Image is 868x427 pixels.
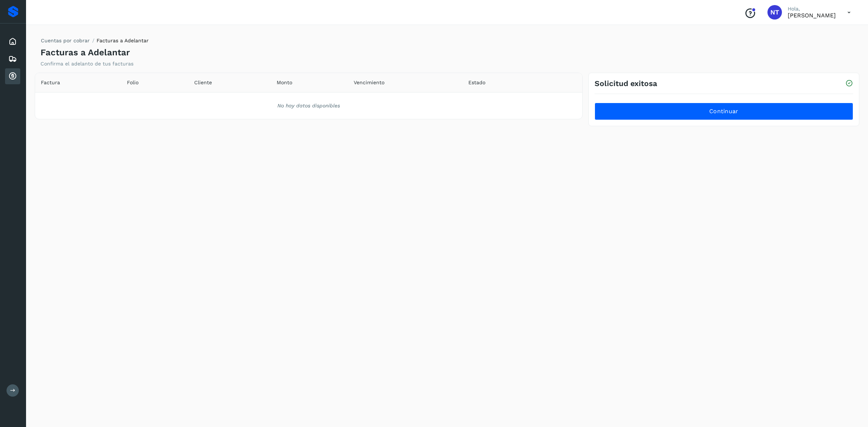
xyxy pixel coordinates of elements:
[277,79,292,86] span: Monto
[788,6,836,12] p: Hola,
[41,47,130,58] h4: Facturas a Adelantar
[41,38,90,43] a: Cuentas por cobrar
[5,34,20,50] div: Inicio
[41,61,133,67] p: Confirma el adelanto de tus facturas
[788,12,836,19] p: Norberto Tula Tepo
[41,79,60,86] span: Factura
[354,79,384,86] span: Vencimiento
[709,107,739,115] span: Continuar
[5,51,20,67] div: Embarques
[41,37,149,47] nav: breadcrumb
[468,79,485,86] span: Estado
[44,102,573,110] div: No hay datos disponibles
[194,79,212,86] span: Cliente
[595,79,657,88] h3: Solicitud exitosa
[97,38,149,43] span: Facturas a Adelantar
[5,68,20,84] div: Cuentas por cobrar
[127,79,139,86] span: Folio
[595,103,853,120] button: Continuar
